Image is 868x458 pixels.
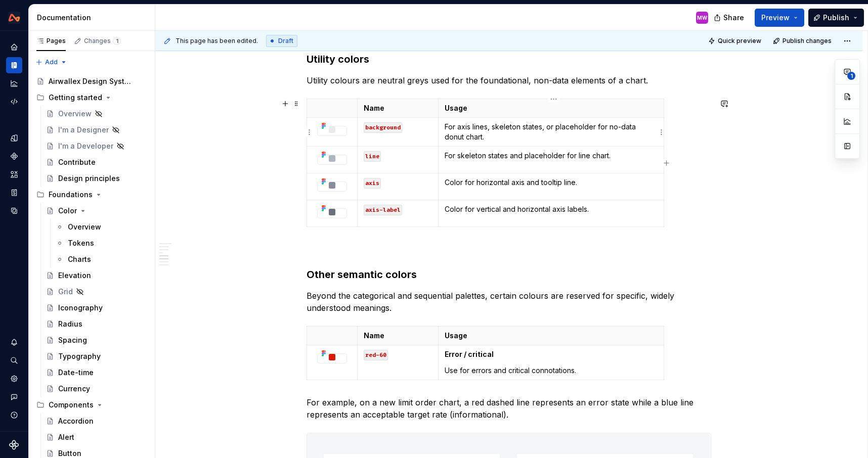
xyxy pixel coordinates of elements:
h3: Utility colors [307,52,711,66]
a: Overview [42,106,151,122]
span: Share [723,13,744,23]
div: Design tokens [6,130,22,146]
div: Airwallex Design System [49,76,132,86]
span: Quick preview [718,37,761,45]
div: Documentation [37,13,151,23]
a: Code automation [6,94,22,110]
a: Alert [42,429,151,445]
div: Grid [58,287,73,297]
div: Foundations [49,190,93,200]
p: For axis lines, skeleton states, or placeholder for no-data donut chart. [445,122,658,142]
p: Usage [445,331,658,341]
a: Charts [52,251,151,267]
div: Charts [68,254,91,264]
a: Accordion [42,413,151,429]
div: Components [6,148,22,164]
div: Components [32,397,151,413]
div: Spacing [58,335,87,345]
img: 859d0172-82ab-4c85-8d4e-c50393f33849.png [318,182,346,189]
code: axis [364,178,381,189]
a: Design principles [42,170,151,187]
button: Search ⌘K [6,352,22,369]
button: Publish changes [770,34,836,48]
img: 0733df7c-e17f-4421-95a9-ced236ef1ff0.png [8,12,20,24]
code: axis-label [364,205,402,215]
div: MW [697,14,707,22]
div: Overview [68,222,101,232]
span: Publish changes [783,37,832,45]
a: Storybook stories [6,185,22,201]
img: 9be1dd64-c390-41bf-b959-e0b8050e5133.png [318,155,346,162]
a: Radius [42,316,151,332]
img: 5c6172fe-34de-4764-8ceb-a1be537e6555.png [318,209,346,215]
div: Foundations [32,187,151,203]
button: Contact support [6,389,22,405]
strong: Error / critical [445,350,494,358]
a: Settings [6,371,22,387]
div: Design principles [58,173,120,184]
p: Beyond the categorical and sequential palettes, certain colours are reserved for specific, widely... [307,290,711,314]
a: Home [6,39,22,55]
a: Contribute [42,154,151,170]
a: Date-time [42,364,151,381]
button: Add [32,55,70,69]
img: 54e3cf47-0a46-41a3-a4b7-6a723b0c6347.png [318,354,346,360]
svg: Supernova Logo [9,440,19,450]
div: Tokens [68,238,94,248]
div: Getting started [49,93,102,103]
a: Iconography [42,300,151,316]
button: Quick preview [705,34,766,48]
a: Overview [52,219,151,235]
code: background [364,122,402,133]
div: Components [49,400,94,410]
div: I'm a Developer [58,141,113,151]
div: Notifications [6,334,22,350]
span: Publish [823,13,849,23]
span: 1 [113,37,121,45]
div: Getting started [32,89,151,106]
a: Assets [6,166,22,182]
h3: Other semantic colors [307,267,711,282]
a: Tokens [52,235,151,251]
a: Data sources [6,203,22,219]
p: Utility colours are neutral greys used for the foundational, non-data elements of a chart. [307,74,711,86]
a: Analytics [6,75,22,91]
p: Color for horizontal axis and tooltip line. [445,177,658,188]
div: Date-time [58,368,94,378]
button: Share [709,9,751,27]
span: This page has been edited. [176,37,258,45]
code: line [364,151,381,162]
a: Documentation [6,57,22,73]
a: I'm a Designer [42,122,151,138]
a: Spacing [42,332,151,348]
span: Draft [278,37,293,45]
button: Publish [808,9,864,27]
a: Airwallex Design System [32,73,151,89]
div: I'm a Designer [58,125,109,135]
a: Elevation [42,267,151,284]
p: Name [364,331,432,341]
a: I'm a Developer [42,138,151,154]
a: Color [42,203,151,219]
a: Grid [42,284,151,300]
div: Alert [58,432,74,442]
div: Typography [58,351,101,361]
p: For example, on a new limit order chart, a red dashed line represents an error state while a blue... [307,396,711,421]
button: Preview [755,9,804,27]
div: Currency [58,384,90,394]
span: Add [45,58,58,66]
div: Iconography [58,303,103,313]
a: Currency [42,381,151,397]
p: Use for errors and critical connotations. [445,365,658,376]
p: For skeleton states and placeholder for line chart. [445,151,658,161]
